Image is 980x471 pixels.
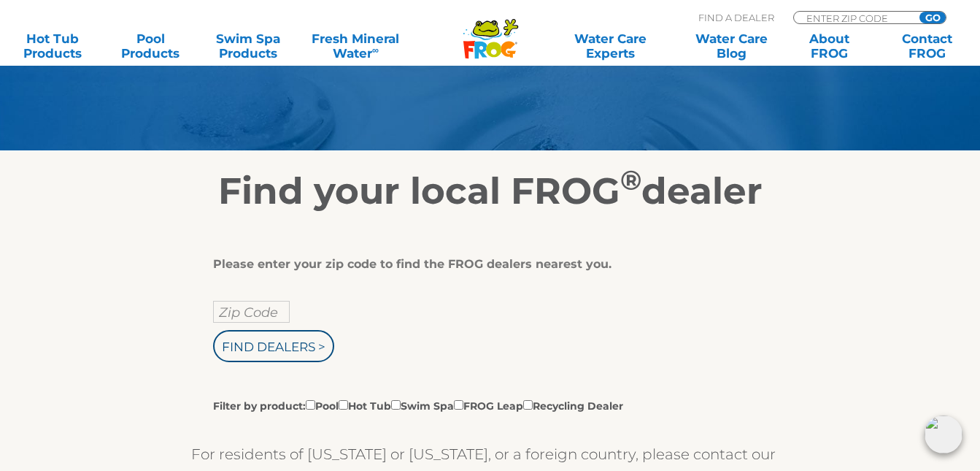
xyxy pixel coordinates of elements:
a: PoolProducts [112,31,188,61]
a: Hot TubProducts [15,31,90,61]
input: Filter by product:PoolHot TubSwim SpaFROG LeapRecycling Dealer [391,400,401,410]
a: Water CareBlog [694,31,770,61]
input: Find Dealers > [213,330,334,362]
a: AboutFROG [792,31,868,61]
a: ContactFROG [890,31,965,61]
h2: Find your local FROG dealer [42,169,939,213]
input: Filter by product:PoolHot TubSwim SpaFROG LeapRecycling Dealer [339,400,348,410]
label: Filter by product: Pool Hot Tub Swim Spa FROG Leap Recycling Dealer [213,397,623,413]
input: Filter by product:PoolHot TubSwim SpaFROG LeapRecycling Dealer [523,400,533,410]
sup: ∞ [372,45,379,55]
input: Filter by product:PoolHot TubSwim SpaFROG LeapRecycling Dealer [454,400,463,410]
p: Find A Dealer [698,11,774,24]
img: openIcon [925,416,962,453]
input: GO [919,12,946,23]
input: Zip Code Form [805,12,903,24]
a: Fresh MineralWater∞ [308,31,403,61]
a: Water CareExperts [549,31,672,61]
a: Swim SpaProducts [210,31,286,61]
div: Please enter your zip code to find the FROG dealers nearest you. [213,257,757,272]
sup: ® [620,164,641,196]
input: Filter by product:PoolHot TubSwim SpaFROG LeapRecycling Dealer [306,400,315,410]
